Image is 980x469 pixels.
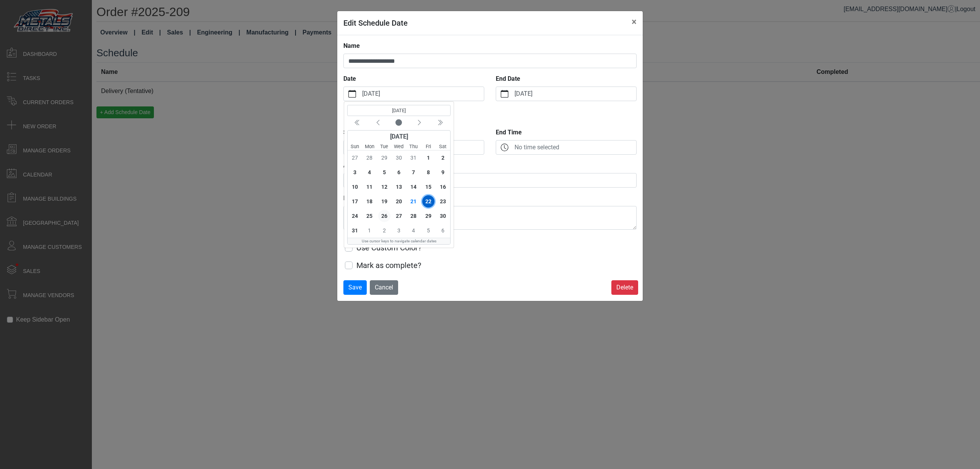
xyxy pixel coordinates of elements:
[349,195,361,208] span: 17
[348,143,362,150] small: Sunday
[513,87,636,101] label: [DATE]
[422,195,434,208] span: 22
[363,181,376,193] span: 11
[437,181,449,193] span: 16
[392,180,406,194] div: Wednesday, August 13, 2025
[375,119,382,126] svg: chevron left
[430,118,451,129] button: Next year
[348,209,362,223] div: Sunday, August 24, 2025
[344,87,361,101] button: calendar
[406,165,421,180] div: Thursday, August 7, 2025
[406,223,421,238] div: Thursday, September 4, 2025
[377,150,392,165] div: Tuesday, July 29, 2025
[363,210,376,222] span: 25
[409,118,430,129] button: Next month
[377,194,392,209] div: Tuesday, August 19, 2025
[393,224,405,237] span: 3
[348,131,450,143] div: [DATE]
[392,108,406,113] bdi: [DATE]
[436,194,450,209] div: Saturday, August 23, 2025
[422,181,434,193] span: 15
[393,210,405,222] span: 27
[501,144,508,151] svg: clock
[407,210,420,222] span: 28
[362,150,377,165] div: Monday, July 28, 2025
[496,141,513,154] button: clock
[378,195,390,208] span: 19
[407,195,420,208] span: 21
[422,166,434,178] span: 8
[362,165,377,180] div: Monday, August 4, 2025
[370,280,398,295] button: Cancel
[378,181,390,193] span: 12
[392,223,406,238] div: Wednesday, September 3, 2025
[393,195,405,208] span: 20
[422,224,434,237] span: 5
[389,118,409,129] button: Current month
[501,90,508,98] svg: calendar
[406,209,421,223] div: Thursday, August 28, 2025
[436,180,450,194] div: Saturday, August 16, 2025
[421,209,435,223] div: Friday, August 29, 2025
[349,210,361,222] span: 24
[437,210,449,222] span: 30
[395,119,402,126] svg: circle fill
[378,210,390,222] span: 26
[349,181,361,193] span: 10
[343,162,377,169] strong: Assigned To
[422,152,434,164] span: 1
[513,141,636,154] label: No time selected
[363,224,376,237] span: 1
[436,150,450,165] div: Saturday, August 2, 2025
[343,129,372,136] strong: Start Time
[436,209,450,223] div: Saturday, August 30, 2025
[363,166,376,178] span: 4
[363,152,376,164] span: 28
[421,194,435,209] div: Friday, August 22, 2025 (Selected date)
[348,90,356,98] svg: calendar
[421,143,435,150] small: Friday
[437,119,444,126] svg: chevron double left
[377,165,392,180] div: Tuesday, August 5, 2025
[348,238,450,244] div: Use cursor keys to navigate calendar dates
[436,223,450,238] div: Saturday, September 6, 2025
[406,143,421,150] small: Thursday
[362,194,377,209] div: Monday, August 18, 2025
[348,165,362,180] div: Sunday, August 3, 2025
[407,166,420,178] span: 7
[496,87,513,101] button: calendar
[349,224,361,237] span: 31
[362,180,377,194] div: Monday, August 11, 2025
[347,118,451,129] div: Calendar navigation
[392,165,406,180] div: Wednesday, August 6, 2025
[393,166,405,178] span: 6
[611,280,638,295] button: Delete
[348,150,362,165] div: Sunday, July 27, 2025
[377,143,392,150] small: Tuesday
[406,180,421,194] div: Thursday, August 14, 2025
[436,165,450,180] div: Saturday, August 9, 2025
[348,223,362,238] div: Sunday, August 31, 2025
[421,165,435,180] div: Friday, August 8, 2025
[362,209,377,223] div: Monday, August 25, 2025
[378,224,390,237] span: 2
[626,11,643,33] button: Close
[421,180,435,194] div: Friday, August 15, 2025
[406,194,421,209] div: Thursday, August 21, 2025 (Today)
[392,194,406,209] div: Wednesday, August 20, 2025
[343,280,367,295] button: Save
[407,224,420,237] span: 4
[356,260,421,271] label: Mark as complete?
[348,194,362,209] div: Sunday, August 17, 2025
[393,152,405,164] span: 30
[363,195,376,208] span: 18
[392,209,406,223] div: Wednesday, August 27, 2025
[343,17,408,29] h5: Edit Schedule Date
[406,150,421,165] div: Thursday, July 31, 2025
[421,223,435,238] div: Friday, September 5, 2025
[496,129,522,136] strong: End Time
[421,150,435,165] div: Friday, August 1, 2025
[377,209,392,223] div: Tuesday, August 26, 2025
[347,118,368,129] button: Previous year
[392,150,406,165] div: Wednesday, July 30, 2025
